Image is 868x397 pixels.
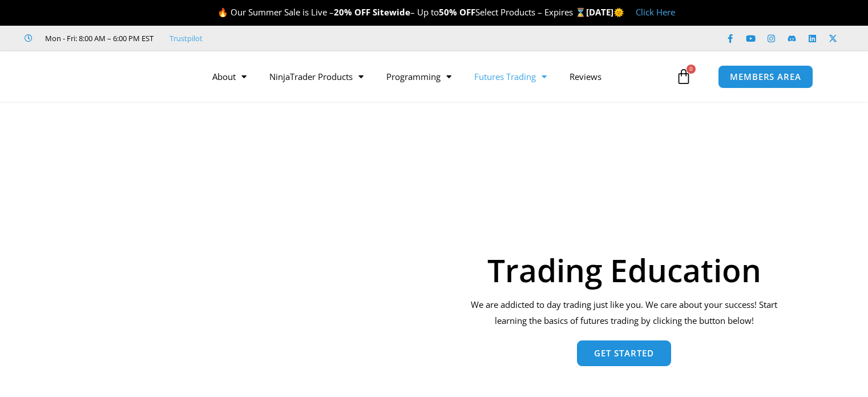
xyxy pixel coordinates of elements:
[258,63,375,90] a: NinjaTrader Products
[201,63,258,90] a: About
[594,349,654,358] span: Get Started
[718,65,813,89] a: MEMBERS AREA
[42,31,154,45] span: Mon - Fri: 8:00 AM – 6:00 PM EST
[613,6,624,18] span: 🌞
[636,6,675,18] a: Click Here
[334,6,370,18] strong: 20% OFF
[659,60,709,93] a: 0
[201,63,673,90] nav: Menu
[463,297,785,329] p: We are addicted to day trading just like you. We care about your success! Start learning the basi...
[586,6,624,18] strong: [DATE]
[373,6,410,18] strong: Sitewide
[463,63,558,90] a: Futures Trading
[577,340,671,366] a: Get Started
[558,63,613,90] a: Reviews
[169,31,203,45] a: Trustpilot
[439,6,475,18] strong: 50% OFF
[42,56,165,97] img: LogoAI | Affordable Indicators – NinjaTrader
[687,65,696,74] span: 0
[730,73,801,81] span: MEMBERS AREA
[375,63,463,90] a: Programming
[463,254,785,286] h1: Trading Education
[217,6,586,18] span: 🔥 Our Summer Sale is Live – – Up to Select Products – Expires ⌛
